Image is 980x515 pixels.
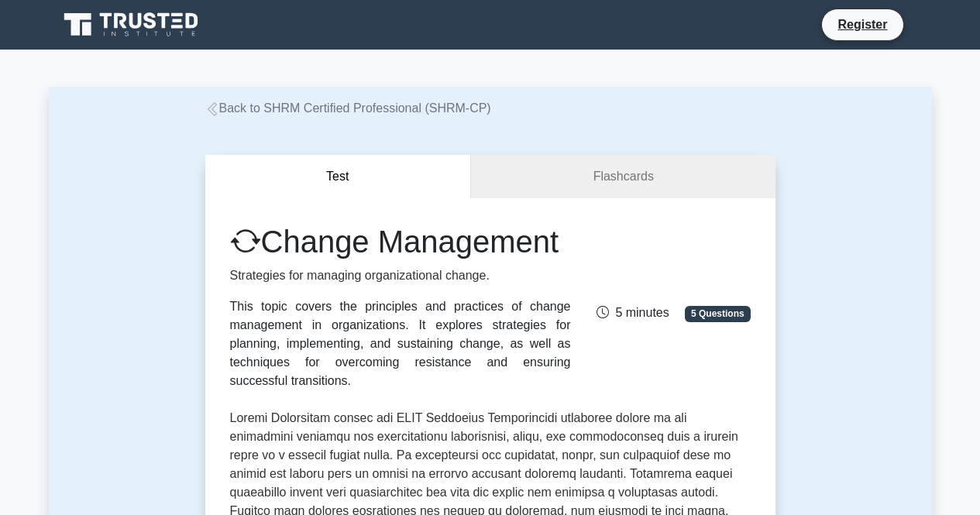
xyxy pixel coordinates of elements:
[230,266,571,285] p: Strategies for managing organizational change.
[205,101,491,115] a: Back to SHRM Certified Professional (SHRM-CP)
[205,155,472,199] button: Test
[230,223,571,260] h1: Change Management
[685,306,750,321] span: 5 Questions
[597,306,669,319] span: 5 minutes
[828,15,896,34] a: Register
[230,297,571,390] div: This topic covers the principles and practices of change management in organizations. It explores...
[471,155,775,199] a: Flashcards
